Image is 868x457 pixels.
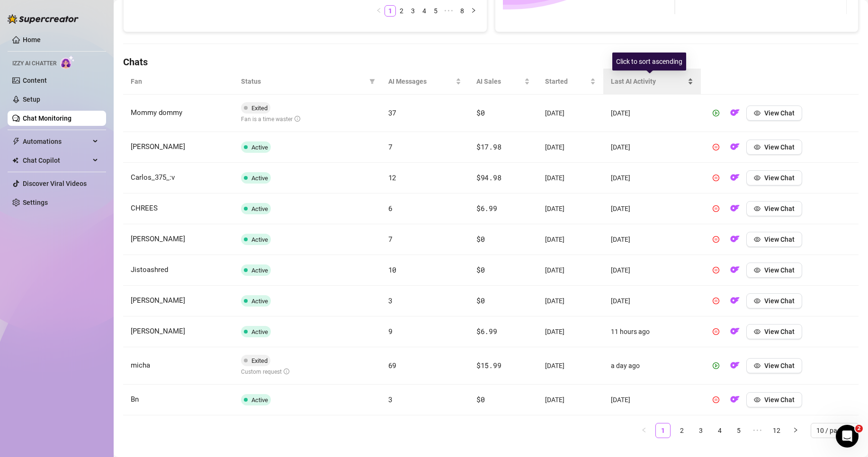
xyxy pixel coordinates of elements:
a: OF [727,299,743,307]
span: View Chat [764,297,795,305]
div: Page Size [811,423,859,438]
li: 12 [769,423,784,438]
a: OF [727,330,743,337]
td: [DATE] [603,163,701,193]
span: play-circle [713,362,719,369]
button: View Chat [746,324,802,339]
span: Active [251,144,268,151]
span: 6 [388,203,393,213]
span: eye [754,267,761,273]
button: OF [727,293,743,308]
span: AI Messages [388,76,454,87]
span: 2 [855,425,863,432]
span: 37 [388,108,396,117]
li: 4 [712,423,727,438]
td: [DATE] [603,385,701,415]
td: [DATE] [603,193,701,224]
img: OF [730,326,740,336]
td: a day ago [603,347,701,385]
td: [DATE] [537,193,603,224]
a: Content [23,77,47,84]
li: 5 [731,423,746,438]
iframe: Intercom live chat [836,425,859,448]
button: OF [727,392,743,407]
span: 3 [388,395,393,404]
span: CHREES [131,204,158,212]
span: 7 [388,142,393,151]
span: eye [754,328,761,335]
a: OF [727,268,743,276]
span: Active [251,328,268,335]
li: 1 [655,423,671,438]
img: OF [730,142,740,151]
td: [DATE] [537,163,603,193]
th: AI Sales [469,69,537,95]
span: Active [251,396,268,404]
span: $0 [476,234,484,244]
img: OF [730,234,740,244]
td: [DATE] [537,286,603,316]
span: View Chat [764,266,795,274]
button: left [373,5,385,17]
span: eye [754,175,761,181]
button: View Chat [746,358,802,373]
span: [PERSON_NAME] [131,235,185,243]
span: left [376,8,382,13]
td: [DATE] [603,286,701,316]
span: pause-circle [713,267,719,273]
td: [DATE] [603,224,701,255]
span: View Chat [764,205,795,212]
span: Status [241,76,366,87]
a: Home [23,36,41,44]
li: Next 5 Pages [750,423,765,438]
span: $0 [476,395,484,404]
span: Fan is a time waster [241,116,300,123]
span: pause-circle [713,328,719,335]
span: [PERSON_NAME] [131,327,185,335]
a: Settings [23,199,48,206]
span: 7 [388,234,393,244]
span: eye [754,110,761,116]
li: Next 5 Pages [441,5,456,17]
span: Active [251,175,268,182]
span: 12 [388,173,396,182]
span: ••• [750,423,765,438]
span: eye [754,396,761,403]
span: 9 [388,326,393,336]
button: OF [727,140,743,155]
button: right [788,423,803,438]
td: [DATE] [537,132,603,163]
a: 2 [396,6,407,16]
a: 4 [713,423,727,438]
button: View Chat [746,263,802,278]
li: 4 [419,5,430,17]
a: 3 [408,6,418,16]
a: Chat Monitoring [23,114,72,122]
button: View Chat [746,140,802,155]
span: pause-circle [713,144,719,150]
a: OF [727,176,743,184]
button: right [468,5,479,17]
button: OF [727,105,743,121]
img: OF [730,360,740,370]
img: Chat Copilot [12,157,18,164]
span: eye [754,298,761,304]
span: 3 [388,296,393,305]
span: eye [754,205,761,212]
span: Chat Copilot [23,153,90,168]
span: $0 [476,265,484,274]
button: View Chat [746,201,802,216]
span: right [471,8,476,13]
a: OF [727,237,743,245]
td: [DATE] [603,95,701,132]
div: Click to sort ascending [612,53,686,70]
button: View Chat [746,170,802,185]
img: OF [730,265,740,274]
span: eye [754,144,761,150]
span: Exited [251,105,268,112]
span: Automations [23,134,90,149]
button: View Chat [746,232,802,247]
li: 1 [385,5,396,17]
span: Active [251,298,268,305]
span: Mommy dommy [131,108,182,117]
